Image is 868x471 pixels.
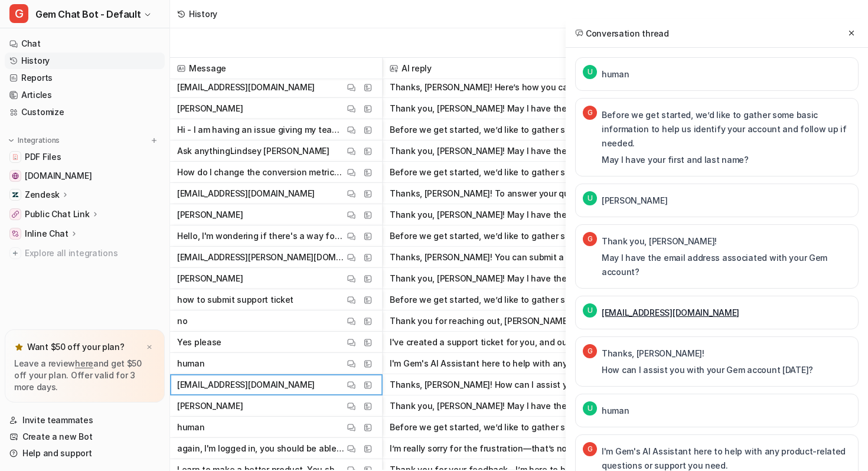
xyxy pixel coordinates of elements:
[390,353,620,374] button: I'm Gem's AI Assistant here to help with any product-related questions or support you need. If yo...
[390,225,620,247] button: Before we get started, we’d like to gather some basic information to help us identify your accoun...
[390,417,620,438] button: Before we get started, we’d like to gather some basic information to help us identify your accoun...
[146,344,153,351] img: x
[575,27,669,40] h2: Conversation thread
[25,170,92,182] span: [DOMAIN_NAME]
[177,289,293,310] p: how to submit support ticket
[177,140,329,162] p: Ask anythingLindsey [PERSON_NAME]
[583,65,597,79] span: U
[177,119,344,140] p: Hi - I am having an issue giving my team member access. Email is [EMAIL_ADDRESS][DOMAIN_NAME]. Th...
[177,395,243,417] p: [PERSON_NAME]
[583,106,597,120] span: G
[390,162,620,183] button: Before we get started, we’d like to gather some basic information to help us identify your accoun...
[5,429,165,445] a: Create a new Bot
[14,358,155,393] p: Leave a review and get $50 off your plan. Offer valid for 3 more days.
[12,153,19,161] img: PDF Files
[5,412,165,429] a: Invite teammates
[390,247,620,268] button: Thanks, [PERSON_NAME]! You can submit a support ticket by reaching out to our customer support te...
[177,332,221,353] p: Yes please
[583,401,597,416] span: U
[12,230,19,237] img: Inline Chat
[25,244,160,263] span: Explore all integrations
[390,77,620,98] button: Thanks, [PERSON_NAME]! Here’s how you can view or focus on the replied percentage as a conversion...
[583,191,597,205] span: U
[177,268,243,289] p: [PERSON_NAME]
[602,363,813,377] p: How can I assist you with your Gem account [DATE]?
[5,35,165,52] a: Chat
[583,344,597,358] span: G
[5,70,165,86] a: Reports
[5,149,165,165] a: PDF FilesPDF Files
[12,211,19,218] img: Public Chat Link
[177,374,315,395] p: [EMAIL_ADDRESS][DOMAIN_NAME]
[583,303,597,318] span: U
[25,228,68,240] p: Inline Chat
[177,353,205,374] p: human
[25,151,61,163] span: PDF Files
[602,346,813,361] p: Thanks, [PERSON_NAME]!
[390,289,620,310] button: Before we get started, we’d like to gather some basic information to help us identify your accoun...
[150,136,158,145] img: menu_add.svg
[9,4,28,23] span: G
[177,417,205,438] p: human
[189,8,217,20] div: History
[5,245,165,261] a: Explore all integrations
[5,53,165,69] a: History
[387,58,622,79] span: AI reply
[75,358,93,368] a: here
[602,194,667,208] p: [PERSON_NAME]
[602,251,851,279] p: May I have the email address associated with your Gem account?
[5,445,165,462] a: Help and support
[390,268,620,289] button: Thank you, [PERSON_NAME]! May I have the email address associated with your Gem account? Once I h...
[177,77,315,98] p: [EMAIL_ADDRESS][DOMAIN_NAME]
[602,153,851,167] p: May I have your first and last name?
[390,395,620,417] button: Thank you, [PERSON_NAME]! May I have the email address associated with your Gem account?
[390,438,620,459] button: I’m really sorry for the frustration—that’s not the experience we want for you. As an AI Assistan...
[390,332,620,353] button: I've created a support ticket for you, and our team will follow up with you shortly by email. Is ...
[177,98,243,119] p: [PERSON_NAME]
[390,310,620,332] button: Thank you for reaching out, [PERSON_NAME]! Our support team will be in touch soon. If you have an...
[5,168,165,184] a: status.gem.com[DOMAIN_NAME]
[5,135,63,146] button: Integrations
[35,6,141,22] span: Gem Chat Bot - Default
[602,234,851,248] p: Thank you, [PERSON_NAME]!
[177,225,344,247] p: Hello, I'm wondering if there's a way for me to pull a report for open roles during a specific ti...
[25,189,60,201] p: Zendesk
[390,374,620,395] button: Thanks, [PERSON_NAME]! How can I assist you with your Gem account [DATE]?
[177,438,344,459] p: again, I'm logged in, you should be able to read that. Seriously Gem, this is plain incompetent
[25,208,90,220] p: Public Chat Link
[7,136,15,145] img: expand menu
[390,140,620,162] button: Thank you, [PERSON_NAME]! May I have the email address associated with your Gem account? This wil...
[177,310,187,332] p: no
[583,232,597,246] span: G
[5,87,165,103] a: Articles
[602,308,739,318] a: [EMAIL_ADDRESS][DOMAIN_NAME]
[602,67,629,81] p: human
[9,247,21,259] img: explore all integrations
[602,108,851,151] p: Before we get started, we’d like to gather some basic information to help us identify your accoun...
[177,183,315,204] p: [EMAIL_ADDRESS][DOMAIN_NAME]
[177,204,243,225] p: [PERSON_NAME]
[390,204,620,225] button: Thank you, [PERSON_NAME]! May I have the email address associated with your Gem account?
[175,58,377,79] span: Message
[12,191,19,198] img: Zendesk
[390,119,620,140] button: Before we get started, we’d like to gather some basic information to help us identify your accoun...
[5,104,165,120] a: Customize
[602,404,629,418] p: human
[18,136,60,145] p: Integrations
[177,162,344,183] p: How do I change the conversion metrics from Registratios to replied percentage?
[12,172,19,179] img: status.gem.com
[27,341,125,353] p: Want $50 off your plan?
[390,98,620,119] button: Thank you, [PERSON_NAME]! May I have the email address associated with your Gem account?
[583,442,597,456] span: G
[177,247,344,268] p: [EMAIL_ADDRESS][PERSON_NAME][DOMAIN_NAME]
[390,183,620,204] button: Thanks, [PERSON_NAME]! To answer your question: Gem’s reporting tools allow you to filter and ana...
[14,342,24,352] img: star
